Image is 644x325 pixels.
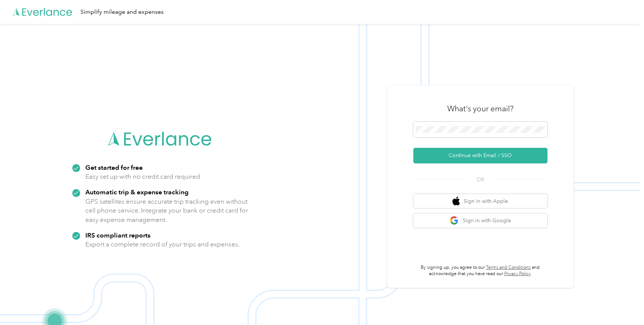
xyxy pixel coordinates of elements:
[85,163,143,171] strong: Get started for free
[85,231,151,239] strong: IRS compliant reports
[413,264,547,277] p: By signing up, you agree to our and acknowledge that you have read our .
[452,197,460,206] img: apple logo
[486,265,531,270] a: Terms and Conditions
[413,148,547,163] button: Continue with Email / SSO
[602,283,644,325] iframe: Everlance-gr Chat Button Frame
[450,216,459,225] img: google logo
[85,240,240,249] p: Export a complete record of your trips and expenses.
[504,271,531,277] a: Privacy Policy
[80,7,164,17] div: Simplify mileage and expenses
[85,188,189,196] strong: Automatic trip & expense tracking
[85,172,200,181] p: Easy set up with no credit card required
[467,176,493,184] span: OR
[447,103,514,114] h3: What's your email?
[413,213,547,228] button: google logoSign in with Google
[85,197,248,224] p: GPS satellites ensure accurate trip tracking even without cell phone service. Integrate your bank...
[413,194,547,208] button: apple logoSign in with Apple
